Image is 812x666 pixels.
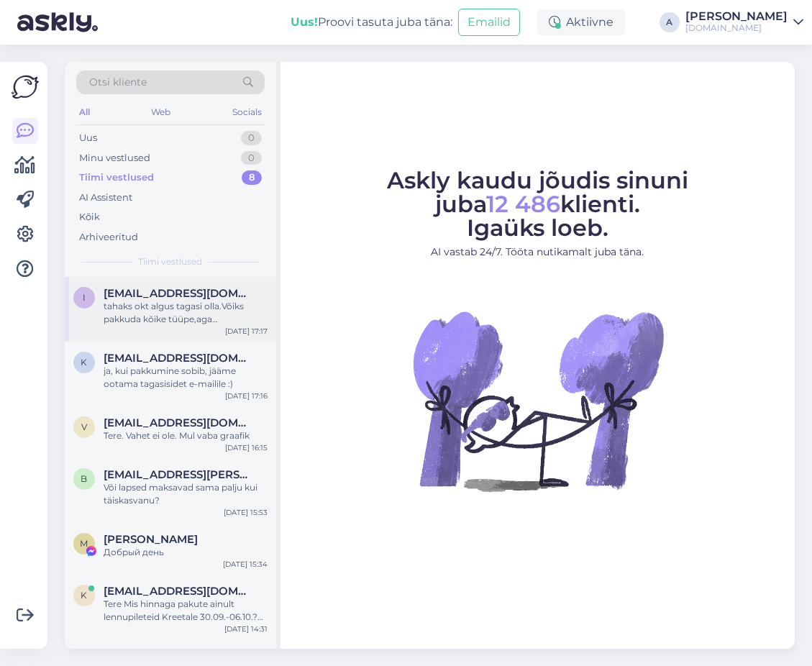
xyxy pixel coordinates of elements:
[486,190,560,218] span: 12 486
[79,151,150,165] div: Minu vestlused
[104,533,198,546] span: Margarita Aleksandrova
[241,151,262,165] div: 0
[104,481,268,507] div: Või lapsed maksavad sama palju kui täiskasvanu?
[139,255,203,268] span: Tiimi vestlused
[104,352,253,365] span: kersti.kingsep@gmail.com
[83,292,86,303] span: i
[537,9,625,35] div: Aktiivne
[81,421,87,432] span: v
[79,230,138,245] div: Arhiveeritud
[76,103,93,122] div: All
[79,131,97,145] div: Uus
[293,245,782,260] p: AI vastab 24/7. Tööta nutikamalt juba täna.
[104,365,268,391] div: ja, kui pakkumine sobib, jääme ootama tagasisidet e-mailile :)
[79,210,100,224] div: Kõik
[685,11,803,34] a: [PERSON_NAME][DOMAIN_NAME]
[225,442,268,453] div: [DATE] 16:15
[225,326,268,337] div: [DATE] 17:17
[149,103,174,122] div: Web
[104,300,268,326] div: tahaks okt algus tagasi olla.Võiks pakkuda kõike tüüpe,aga hommikusöök võiks vähemalt olla
[291,14,452,31] div: Proovi tasuta juba täna:
[81,538,88,549] span: M
[223,559,268,570] div: [DATE] 15:34
[241,131,262,145] div: 0
[229,103,265,122] div: Socials
[89,75,147,90] span: Otsi kliente
[291,15,318,29] b: Uus!
[79,170,154,185] div: Tiimi vestlused
[104,546,268,559] div: Добрый день
[81,473,88,484] span: b
[104,598,268,624] div: Tere Mis hinnaga pakute ainult lennupileteid Kreetale 30.09.-06.10.? Tänan
[387,166,688,242] span: Askly kaudu jõudis sinuni juba klienti. Igaüks loeb.
[12,73,39,101] img: Askly Logo
[79,191,132,205] div: AI Assistent
[104,416,253,429] span: viktoria.kivilo1@gmail.com
[242,170,262,185] div: 8
[685,22,788,34] div: [DOMAIN_NAME]
[104,287,253,300] span: info@uulitsakivi.ee
[104,468,253,481] span: brigita.sillaots@gmail.com
[224,624,268,634] div: [DATE] 14:31
[409,271,667,530] img: No Chat active
[685,11,788,22] div: [PERSON_NAME]
[104,585,253,598] span: kadivalgus@hotmail.com
[81,590,88,601] span: k
[81,357,88,368] span: k
[660,12,680,32] div: A
[225,391,268,401] div: [DATE] 17:16
[104,429,268,442] div: Tere. Vahet ei ole. Mul vaba graafik
[224,507,268,518] div: [DATE] 15:53
[458,9,520,36] button: Emailid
